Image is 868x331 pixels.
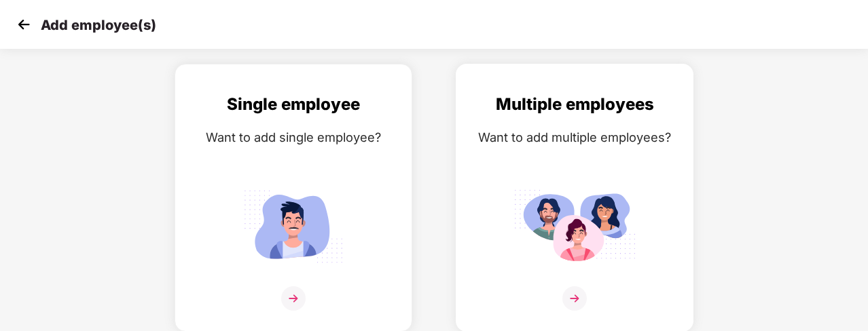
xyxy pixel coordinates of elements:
[189,128,398,147] div: Want to add single employee?
[470,92,679,117] div: Multiple employees
[14,14,34,35] img: svg+xml;base64,PHN2ZyB4bWxucz0iaHR0cDovL3d3dy53My5vcmcvMjAwMC9zdmciIHdpZHRoPSIzMCIgaGVpZ2h0PSIzMC...
[281,286,306,311] img: svg+xml;base64,PHN2ZyB4bWxucz0iaHR0cDovL3d3dy53My5vcmcvMjAwMC9zdmciIHdpZHRoPSIzNiIgaGVpZ2h0PSIzNi...
[470,128,679,147] div: Want to add multiple employees?
[562,286,587,311] img: svg+xml;base64,PHN2ZyB4bWxucz0iaHR0cDovL3d3dy53My5vcmcvMjAwMC9zdmciIHdpZHRoPSIzNiIgaGVpZ2h0PSIzNi...
[41,17,156,33] p: Add employee(s)
[232,184,355,269] img: svg+xml;base64,PHN2ZyB4bWxucz0iaHR0cDovL3d3dy53My5vcmcvMjAwMC9zdmciIGlkPSJTaW5nbGVfZW1wbG95ZWUiIH...
[513,184,636,269] img: svg+xml;base64,PHN2ZyB4bWxucz0iaHR0cDovL3d3dy53My5vcmcvMjAwMC9zdmciIGlkPSJNdWx0aXBsZV9lbXBsb3llZS...
[189,92,398,117] div: Single employee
